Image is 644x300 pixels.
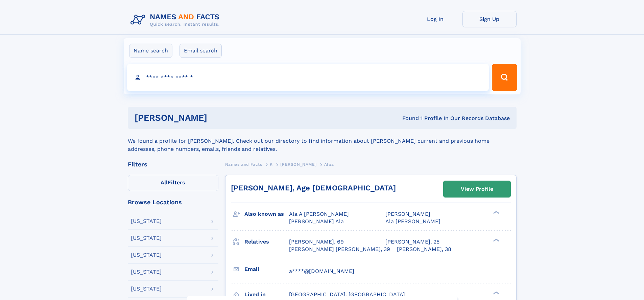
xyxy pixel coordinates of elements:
[244,208,289,220] h3: Also known as
[135,114,305,122] h1: [PERSON_NAME]
[129,44,172,58] label: Name search
[131,235,162,241] div: [US_STATE]
[305,115,510,122] div: Found 1 Profile In Our Records Database
[444,181,510,197] a: View Profile
[289,246,390,253] a: [PERSON_NAME] [PERSON_NAME], 39
[244,236,289,248] h3: Relatives
[270,162,273,167] span: K
[385,238,439,246] a: [PERSON_NAME], 25
[492,238,500,242] div: ❯
[128,161,218,167] div: Filters
[462,11,517,27] a: Sign Up
[127,64,489,91] input: search input
[461,181,493,197] div: View Profile
[492,291,500,295] div: ❯
[225,160,262,168] a: Names and Facts
[324,162,334,167] span: Alaa
[385,218,440,225] span: Ala [PERSON_NAME]
[492,64,517,91] button: Search Button
[280,160,316,168] a: [PERSON_NAME]
[280,162,316,167] span: [PERSON_NAME]
[408,11,462,27] a: Log In
[128,175,218,191] label: Filters
[289,218,344,225] span: [PERSON_NAME] Ala
[231,184,396,192] a: [PERSON_NAME], Age [DEMOGRAPHIC_DATA]
[131,252,162,258] div: [US_STATE]
[180,44,222,58] label: Email search
[385,211,430,217] span: [PERSON_NAME]
[131,269,162,275] div: [US_STATE]
[131,218,162,224] div: [US_STATE]
[128,11,225,29] img: Logo Names and Facts
[289,211,349,217] span: Ala A [PERSON_NAME]
[128,199,218,205] div: Browse Locations
[270,160,273,168] a: K
[289,238,344,246] a: [PERSON_NAME], 69
[161,179,168,186] span: All
[397,246,451,253] a: [PERSON_NAME], 38
[131,286,162,292] div: [US_STATE]
[244,263,289,275] h3: Email
[289,291,405,298] span: [GEOGRAPHIC_DATA], [GEOGRAPHIC_DATA]
[128,129,517,153] div: We found a profile for [PERSON_NAME]. Check out our directory to find information about [PERSON_N...
[492,210,500,215] div: ❯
